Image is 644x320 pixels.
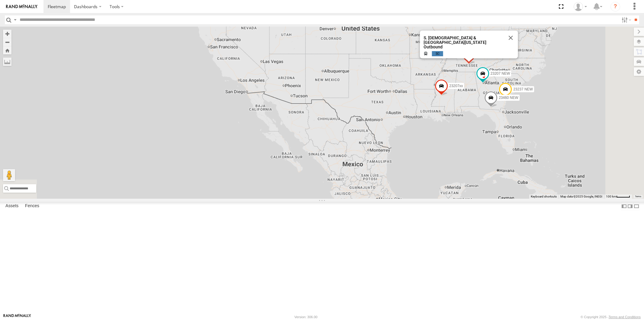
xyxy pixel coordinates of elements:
[490,71,510,76] span: 23207 NEW
[627,202,633,211] label: Dock Summary Table to the Right
[423,35,486,49] span: S. [DEMOGRAPHIC_DATA] & [GEOGRAPHIC_DATA][US_STATE] Outbound
[531,194,557,199] button: Keyboard shortcuts
[635,195,641,198] a: Terms (opens in new tab)
[610,2,620,11] i: ?
[435,52,439,56] span: SC
[3,169,15,181] button: Drag Pegman onto the map to open Street View
[22,202,42,211] label: Fences
[6,5,37,9] img: rand-logo.svg
[420,31,518,58] div: S. Church & Middle Tennessee Outbound
[503,31,518,45] button: Close
[572,2,589,11] div: Sardor Khadjimedov
[633,202,639,211] label: Hide Summary Table
[619,15,632,24] label: Search Filter Options
[3,38,11,46] button: Zoom out
[3,57,11,66] label: Measure
[423,51,428,56] img: Bus
[3,314,31,320] a: Visit our Website
[449,83,463,88] span: 23207xx
[498,95,518,100] span: 23460 NEW
[581,315,641,319] div: © Copyright 2025 -
[606,195,616,198] span: 100 km
[3,46,11,54] button: Zoom Home
[560,195,602,198] span: Map data ©2025 Google, INEGI
[621,202,627,211] label: Dock Summary Table to the Left
[13,15,18,24] label: Search Query
[609,315,641,319] a: Terms and Conditions
[3,30,11,38] button: Zoom in
[513,87,533,91] span: 23237 NEW
[294,315,317,319] div: Version: 306.00
[2,202,21,211] label: Assets
[604,194,632,199] button: Map Scale: 100 km per 42 pixels
[634,67,644,76] label: Map Settings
